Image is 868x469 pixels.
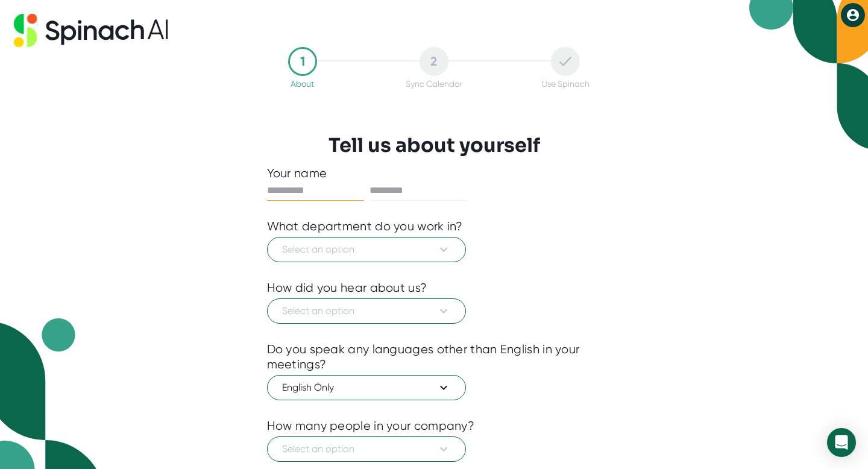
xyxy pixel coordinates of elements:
[282,304,451,318] span: Select an option
[267,418,475,433] div: How many people in your company?
[282,442,451,456] span: Select an option
[420,47,448,76] div: 2
[282,380,451,395] span: English Only
[267,280,427,295] div: How did you hear about us?
[267,342,602,372] div: Do you speak any languages other than English in your meetings?
[827,428,856,457] div: Open Intercom Messenger
[288,47,317,76] div: 1
[291,79,314,89] div: About
[406,79,462,89] div: Sync Calendar
[267,166,602,181] div: Your name
[267,219,463,234] div: What department do you work in?
[282,242,451,257] span: Select an option
[267,237,466,262] button: Select an option
[329,134,540,157] h3: Tell us about yourself
[267,298,466,324] button: Select an option
[542,79,590,89] div: Use Spinach
[267,375,466,400] button: English Only
[267,436,466,462] button: Select an option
